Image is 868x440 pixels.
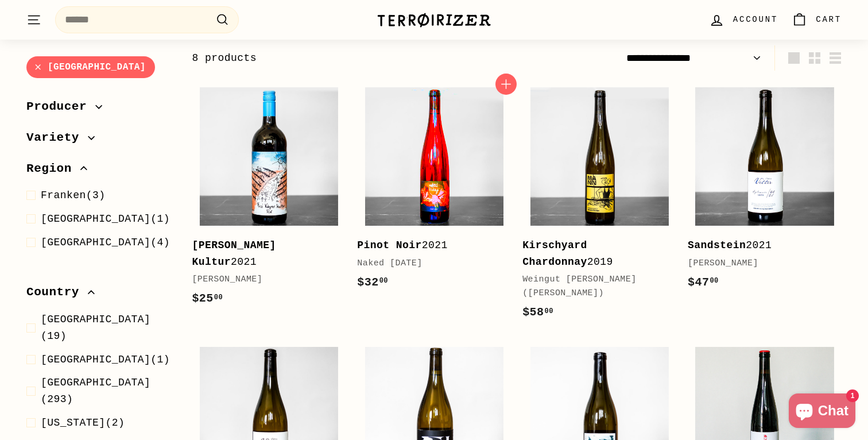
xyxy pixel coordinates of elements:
div: 2021 [688,237,830,254]
a: Sandstein2021[PERSON_NAME] [688,79,842,303]
span: [GEOGRAPHIC_DATA] [41,314,150,325]
span: [GEOGRAPHIC_DATA] [41,237,150,248]
span: (293) [41,375,173,408]
b: Pinot Noir [357,240,422,251]
span: $47 [688,276,719,289]
sup: 00 [214,294,223,302]
div: Naked [DATE] [357,257,499,271]
b: [PERSON_NAME] Kultur [192,240,276,268]
span: (3) [41,188,106,204]
div: Weingut [PERSON_NAME] ([PERSON_NAME]) [522,273,665,300]
span: Variety [26,128,88,148]
div: 2019 [522,237,665,271]
span: (1) [41,211,170,227]
a: Pinot Noir2021Naked [DATE] [357,79,511,303]
sup: 00 [379,277,388,285]
a: [GEOGRAPHIC_DATA] [26,56,155,79]
span: [GEOGRAPHIC_DATA] [41,213,150,225]
span: [GEOGRAPHIC_DATA] [41,377,150,389]
a: [PERSON_NAME] Kultur2021[PERSON_NAME] [192,79,346,319]
span: $25 [192,292,223,305]
a: Kirschyard Chardonnay2019Weingut [PERSON_NAME] ([PERSON_NAME]) [522,79,676,333]
span: (19) [41,311,173,345]
span: Account [733,13,778,26]
button: Region [26,156,173,187]
b: Kirschyard Chardonnay [522,240,587,268]
span: Country [26,283,88,303]
a: Cart [785,3,848,37]
span: $58 [522,306,553,319]
div: 2021 [192,237,334,271]
button: Producer [26,95,173,126]
span: Region [26,159,80,179]
div: [PERSON_NAME] [192,273,334,287]
span: (4) [41,234,170,251]
span: (2) [41,415,125,431]
div: 2021 [357,237,499,254]
sup: 00 [710,277,718,285]
button: Variety [26,125,173,156]
span: Producer [26,98,95,117]
inbox-online-store-chat: Shopify online store chat [785,393,859,431]
div: [PERSON_NAME] [688,257,830,271]
a: Account [702,3,785,37]
span: Franken [41,190,86,202]
span: Cart [816,13,842,26]
span: (1) [41,352,170,368]
div: 8 products [192,50,517,67]
span: [GEOGRAPHIC_DATA] [41,354,150,365]
button: Country [26,280,173,311]
span: $32 [357,276,388,289]
span: [US_STATE] [41,417,106,429]
b: Sandstein [688,240,746,251]
sup: 00 [545,307,553,315]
